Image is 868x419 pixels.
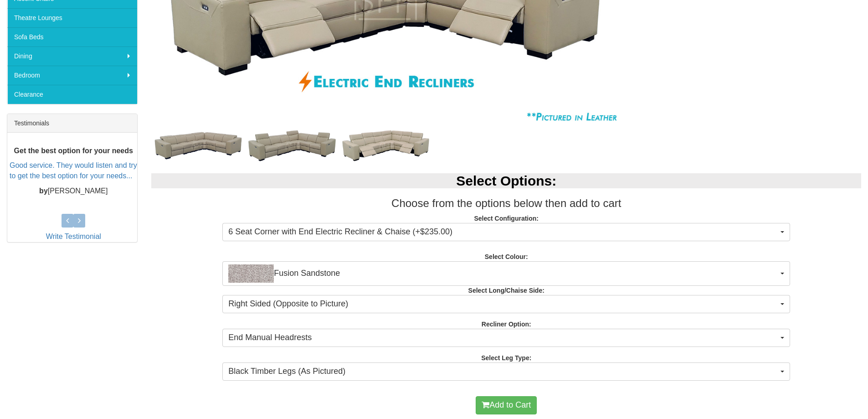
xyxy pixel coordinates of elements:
a: Theatre Lounges [7,8,137,27]
button: 6 Seat Corner with End Electric Recliner & Chaise (+$235.00) [222,223,790,241]
strong: Select Configuration: [474,215,539,222]
h3: Choose from the options below then add to cart [151,197,861,209]
a: Good service. They would listen and try to get the best option for your needs... [10,162,137,180]
a: Dining [7,47,137,66]
b: Select Options: [456,173,556,188]
button: Fusion SandstoneFusion Sandstone [222,261,790,286]
span: Fusion Sandstone [228,264,778,283]
span: 6 Seat Corner with End Electric Recliner & Chaise (+$235.00) [228,226,778,238]
strong: Select Leg Type: [481,354,531,362]
a: Write Testimonial [46,233,101,240]
img: Fusion Sandstone [228,264,274,283]
span: Black Timber Legs (As Pictured) [228,366,778,378]
div: Testimonials [7,114,137,133]
span: Right Sided (Opposite to Picture) [228,298,778,310]
p: [PERSON_NAME] [10,186,137,197]
strong: Select Long/Chaise Side: [468,287,544,294]
b: Get the best option for your needs [14,147,133,155]
button: End Manual Headrests [222,329,790,347]
button: Black Timber Legs (As Pictured) [222,362,790,381]
button: Right Sided (Opposite to Picture) [222,295,790,313]
b: by [39,187,48,195]
button: Add to Cart [476,396,537,414]
a: Bedroom [7,66,137,85]
a: Sofa Beds [7,27,137,47]
strong: Select Colour: [485,253,528,260]
strong: Recliner Option: [482,321,531,328]
a: Clearance [7,85,137,104]
span: End Manual Headrests [228,332,778,344]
